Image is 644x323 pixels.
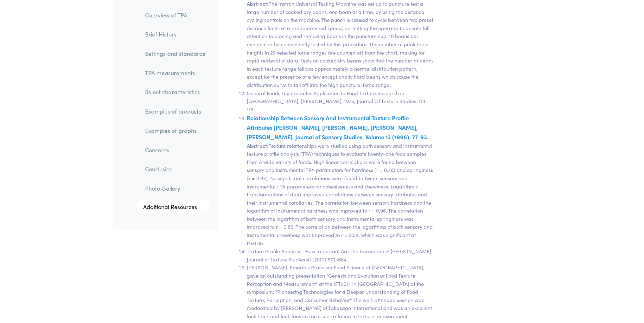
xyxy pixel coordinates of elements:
a: Select characteristics [140,85,210,99]
li: General Foods Texturometer Application to Food Texture Research in [GEOGRAPHIC_DATA], [PERSON_NAM... [247,89,434,114]
a: Concerns [140,142,210,157]
li: Texture relationships were studied using both sensory and instrumental texture profile analysis (... [247,113,434,247]
a: Relationship Between Sensory And Instrumental Texture Profile Attributes [PERSON_NAME], [PERSON_N... [247,114,429,141]
a: Overview of TPA [140,8,210,22]
a: Additional Resources [137,200,210,213]
a: Conclusion [140,162,210,176]
a: Settings and standards [140,46,210,61]
a: Photo Gallery [140,181,210,195]
a: Examples of products [140,104,210,119]
span: Abstract: [247,142,269,149]
a: Examples of graphs [140,123,210,138]
a: TPA measurements [140,65,210,80]
li: Texture Profile Analysis - How Important Are The Parameters? [PERSON_NAME] Journal of Texture Stu... [247,247,434,263]
a: Brief History [140,27,210,42]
